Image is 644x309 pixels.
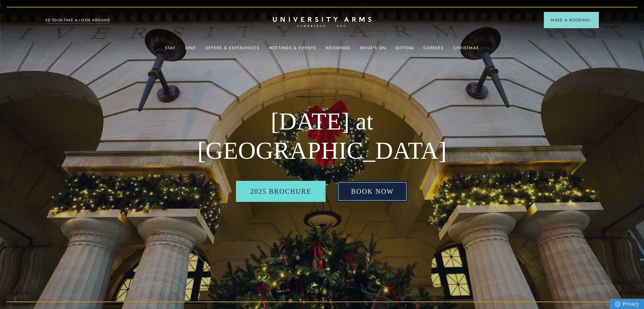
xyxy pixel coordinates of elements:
[615,301,621,307] img: Privacy
[273,17,371,28] a: Home
[453,46,479,54] a: Christmas
[205,46,259,54] a: Offers & Experiences
[165,46,176,54] a: Stay
[45,17,110,23] a: 3D TOUR:TAKE A LOOK AROUND
[590,19,592,21] img: Arrow icon
[186,107,458,165] h1: [DATE] at [GEOGRAPHIC_DATA]
[551,17,592,23] span: Make a Booking
[236,181,326,202] a: 2025 BROCHURE
[610,299,644,309] a: Privacy
[269,46,316,54] a: Meetings & Events
[395,46,414,54] a: Gifting
[326,46,350,54] a: Weddings
[544,12,599,28] button: Make a BookingArrow icon
[423,46,444,54] a: Careers
[337,181,408,202] a: BOOK NOW
[360,46,386,54] a: What's On
[185,46,196,54] a: Dine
